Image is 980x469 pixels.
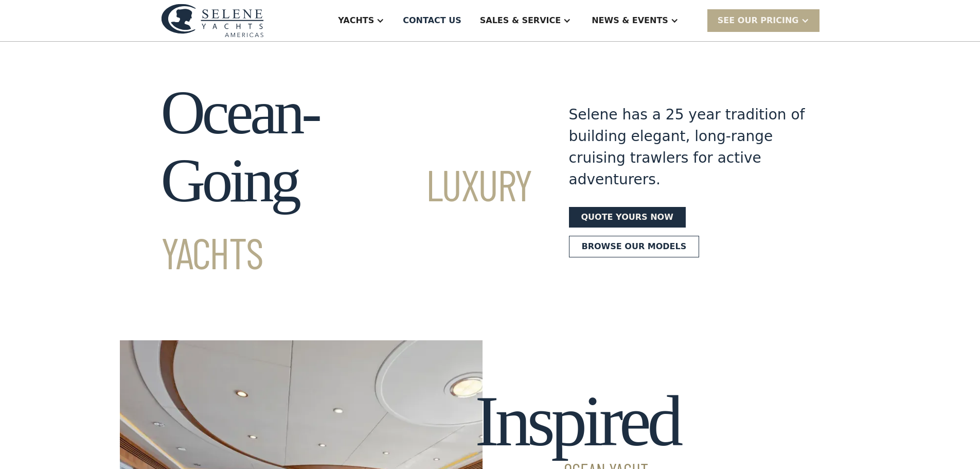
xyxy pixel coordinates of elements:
[569,207,686,228] a: Quote yours now
[592,14,668,27] div: News & EVENTS
[161,158,532,278] span: Luxury Yachts
[569,236,700,257] a: Browse our models
[338,14,374,27] div: Yachts
[480,14,561,27] div: Sales & Service
[569,104,806,190] div: Selene has a 25 year tradition of building elegant, long-range cruising trawlers for active adven...
[403,14,461,27] div: Contact US
[161,79,532,283] h1: Ocean-Going
[161,4,264,37] img: logo
[707,9,819,31] div: SEE Our Pricing
[718,14,799,27] div: SEE Our Pricing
